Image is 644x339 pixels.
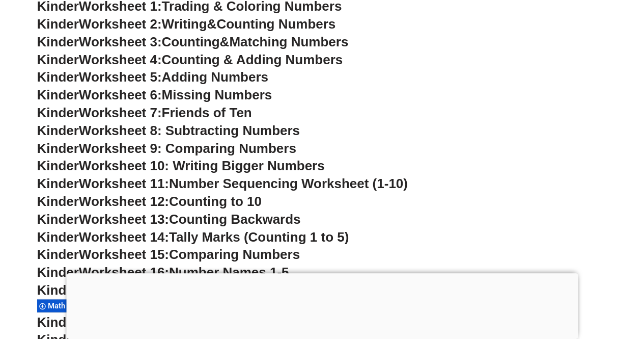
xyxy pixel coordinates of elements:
span: Number Names 1-5 [169,265,289,280]
span: Number Sequencing Worksheet (1-10) [169,176,408,191]
span: Kinder [37,34,79,49]
span: Counting Backwards [169,212,300,227]
span: Worksheet 3: [79,34,162,49]
a: KinderWorksheet 9: Comparing Numbers [37,141,296,156]
span: Kinder [37,212,79,227]
iframe: Advertisement [66,273,578,336]
span: Worksheet 12: [79,194,169,209]
span: Kinder [37,247,79,262]
span: Counting & Adding Numbers [162,52,343,67]
span: Worksheet 2: [79,16,162,32]
span: Counting to 10 [169,194,262,209]
span: Matching Numbers [229,34,348,49]
span: Worksheet 10: Writing Bigger Numbers [79,158,325,173]
span: Kinder [37,141,79,156]
span: Worksheet 6: [79,87,162,102]
iframe: Chat Widget [474,224,644,339]
span: Worksheet 8: Subtracting Numbers [79,123,300,138]
a: KinderWorksheet 6:Missing Numbers [37,87,272,102]
span: Worksheet 7: [79,105,162,120]
a: KinderWorksheet 10: Writing Bigger Numbers [37,158,325,173]
div: Math Worksheets [37,299,109,312]
span: Kinder [37,105,79,120]
span: Comparing Numbers [169,247,300,262]
span: Kinder [37,194,79,209]
span: Worksheet 11: [79,176,169,191]
span: Kinder [37,265,79,280]
span: Tally Marks (Counting 1 to 5) [169,229,349,245]
span: Writing [162,16,207,32]
span: Kinder [37,16,79,32]
a: KinderWorksheet 7:Friends of Ten [37,105,252,120]
span: Worksheet 5: [79,69,162,85]
span: Kinder [37,69,79,85]
span: Worksheet 15: [79,247,169,262]
span: Kinder [37,282,79,298]
span: Adding Numbers [162,69,268,85]
span: Kinder [37,52,79,67]
span: Worksheet 16: [79,265,169,280]
span: Kinder [37,123,79,138]
span: Worksheet 9: Comparing Numbers [79,141,296,156]
a: KinderWorksheet 3:Counting&Matching Numbers [37,34,349,49]
span: Counting Numbers [216,16,335,32]
span: Worksheet 4: [79,52,162,67]
span: Worksheet 14: [79,229,169,245]
span: Kinder [37,229,79,245]
span: Kinder [37,158,79,173]
a: KinderWorksheet 4:Counting & Adding Numbers [37,52,343,67]
span: Kinder [37,315,79,330]
span: Worksheet 13: [79,212,169,227]
span: Kinder [37,176,79,191]
a: KinderWorksheet 8: Subtracting Numbers [37,123,300,138]
a: KinderWorksheet 5:Adding Numbers [37,69,268,85]
a: KinderWorksheet 2:Writing&Counting Numbers [37,16,336,32]
span: Counting [162,34,220,49]
span: Kinder [37,87,79,102]
span: Missing Numbers [162,87,272,102]
span: Math Worksheets [48,301,111,310]
span: Friends of Ten [162,105,252,120]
